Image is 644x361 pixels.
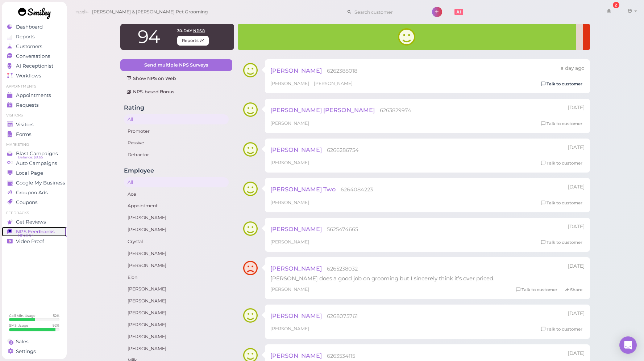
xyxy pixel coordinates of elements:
span: 6262388018 [327,68,357,74]
a: NPS-based Bonus [120,86,232,98]
div: 09/27 02:26pm [568,144,585,151]
span: Dashboard [16,24,43,30]
span: AI Receptionist [16,63,53,69]
a: Talk to customer [539,239,585,246]
a: [PERSON_NAME] [124,320,229,330]
a: Ace [124,189,229,199]
span: Settings [16,348,36,354]
a: Dashboard [2,22,67,32]
a: Talk to customer [514,286,560,294]
span: [PERSON_NAME] [270,200,309,205]
div: 09/27 03:33pm [568,104,585,111]
a: Talk to customer [539,80,585,88]
a: Google My Business [2,178,67,188]
span: [PERSON_NAME] [270,225,322,233]
span: [PERSON_NAME] [314,81,353,86]
a: All [124,114,229,124]
a: [PERSON_NAME] [124,284,229,294]
a: Customers [2,42,67,51]
a: [PERSON_NAME] [124,249,229,259]
span: Blast Campaigns [16,150,58,157]
a: Forms [2,129,67,139]
li: Marketing [2,142,67,147]
span: [PERSON_NAME] [270,239,309,245]
span: [PERSON_NAME] [270,81,310,86]
a: Visitors [2,120,67,129]
div: SMS Usage [9,323,28,328]
span: Get Reviews [16,219,46,225]
a: [PERSON_NAME] [124,213,229,223]
span: 6263534115 [327,353,355,359]
span: [PERSON_NAME] [PERSON_NAME] [270,106,375,114]
div: 09/29 02:58pm [561,65,585,72]
li: Visitors [2,113,67,118]
span: Visitors [16,122,34,128]
div: Call Min. Usage [9,313,36,318]
a: Appointments [2,90,67,100]
div: NPS-based Bonus [126,89,226,95]
a: Blast Campaigns Balance: $9.65 [2,149,67,158]
a: NPS Feedbacks NPS® 94 [2,227,67,237]
a: [PERSON_NAME] [124,296,229,306]
a: Local Page [2,168,67,178]
span: 6263829974 [380,107,411,114]
span: Forms [16,131,32,137]
a: Talk to customer [539,160,585,167]
a: Talk to customer [539,326,585,333]
div: 09/27 02:12pm [568,183,585,191]
span: [PERSON_NAME] [270,312,322,319]
div: Show NPS on Web [126,75,226,82]
a: AI Receptionist [2,61,67,71]
span: Reports [16,34,35,40]
a: Auto Campaigns [2,158,67,168]
div: 92 % [53,323,59,328]
span: Customers [16,43,42,50]
span: [PERSON_NAME] [270,120,309,126]
span: [PERSON_NAME] [270,286,309,292]
input: Search customer [352,6,422,18]
span: 30-day [177,28,192,33]
span: [PERSON_NAME] [270,67,322,74]
a: Promoter [124,126,229,136]
a: Show NPS on Web [120,73,232,84]
div: 09/25 05:19pm [568,350,585,357]
div: Open Intercom Messenger [619,336,637,354]
span: 6265238032 [327,266,358,272]
div: 09/26 12:55pm [568,310,585,317]
a: Get Reviews [2,217,67,227]
a: Conversations [2,51,67,61]
a: Elon [124,272,229,283]
a: [PERSON_NAME] [124,344,229,354]
span: Video Proof [16,238,44,245]
a: Requests [2,100,67,110]
span: NPS® 94 [18,233,34,238]
span: [PERSON_NAME] & [PERSON_NAME] Pet Grooming [92,2,208,22]
h4: Rating [124,104,229,111]
span: [PERSON_NAME] Two [270,186,336,193]
a: Reports [2,32,67,42]
a: Crystal [124,237,229,247]
span: 6264084223 [341,186,373,193]
span: Sales [16,339,29,345]
a: Send multiple NPS Surveys [120,59,232,71]
a: Workflows [2,71,67,81]
a: Appointment [124,201,229,211]
a: Sales [2,337,67,347]
a: [PERSON_NAME] [124,332,229,342]
span: Local Page [16,170,43,176]
span: Groupon Ads [16,190,48,196]
div: 09/26 02:12pm [568,263,585,270]
span: Requests [16,102,39,108]
span: Google My Business [16,180,65,186]
div: 09/26 05:28pm [568,223,585,230]
span: Workflows [16,73,41,79]
div: [PERSON_NAME] does a good job on grooming but I sincerely think it’s over priced. [270,275,585,282]
a: [PERSON_NAME] [124,225,229,235]
span: Appointments [16,92,51,98]
span: 5625474665 [327,226,358,233]
h4: Employee [124,167,229,174]
span: [PERSON_NAME] [270,146,322,153]
div: 52 % [53,313,59,318]
span: NPS Feedbacks [16,229,55,235]
a: Settings [2,347,67,356]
